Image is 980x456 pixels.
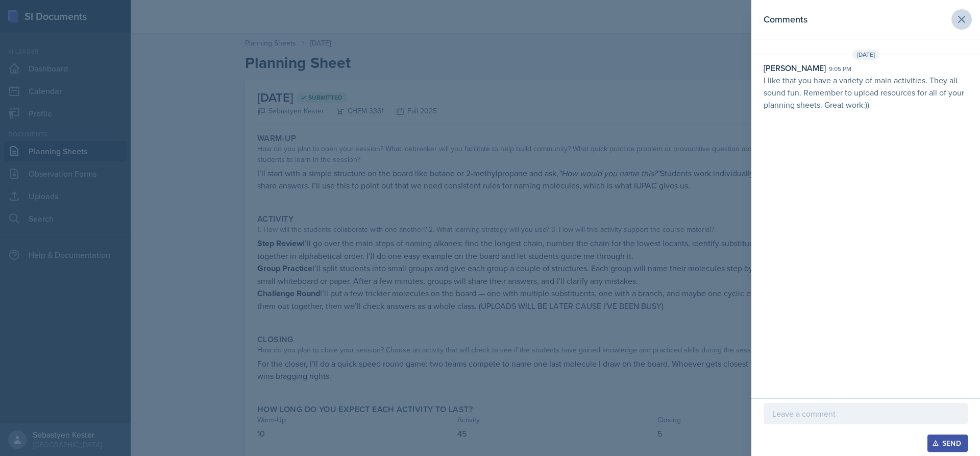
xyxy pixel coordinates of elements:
span: [DATE] [852,50,879,60]
button: Send [927,435,968,452]
p: I like that you have a variety of main activities. They all sound fun. Remember to upload resourc... [764,74,968,111]
div: [PERSON_NAME] [764,62,826,74]
h2: Comments [764,12,807,27]
div: 9:05 pm [829,64,851,74]
div: Send [934,439,961,447]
